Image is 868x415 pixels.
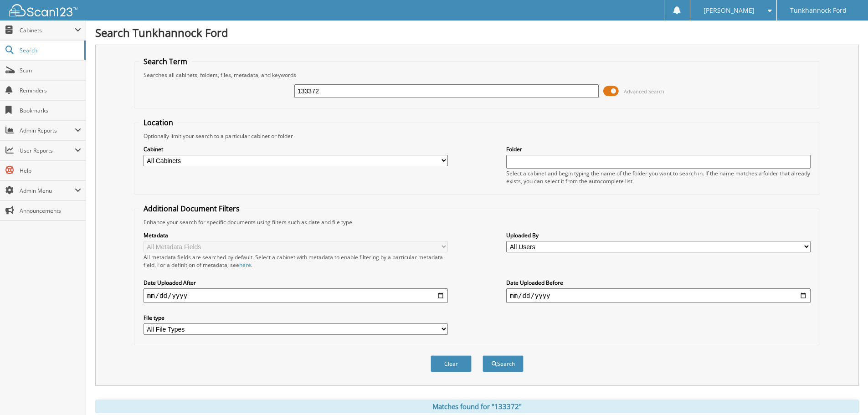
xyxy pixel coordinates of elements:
[139,204,244,214] legend: Additional Document Filters
[144,279,448,287] label: Date Uploaded After
[144,253,448,269] div: All metadata fields are searched by default. Select a cabinet with metadata to enable filtering b...
[20,147,75,154] span: User Reports
[139,218,815,226] div: Enhance your search for specific documents using filters such as date and file type.
[139,118,178,128] legend: Location
[239,261,251,269] a: here
[144,231,448,239] label: Metadata
[506,288,811,303] input: end
[506,279,811,287] label: Date Uploaded Before
[144,314,448,322] label: File type
[506,169,811,185] div: Select a cabinet and begin typing the name of the folder you want to search in. If the name match...
[139,71,815,79] div: Searches all cabinets, folders, files, metadata, and keywords
[624,88,664,95] span: Advanced Search
[506,231,811,239] label: Uploaded By
[20,46,80,54] span: Search
[431,355,472,372] button: Clear
[144,288,448,303] input: start
[20,207,81,215] span: Announcements
[20,187,75,195] span: Admin Menu
[20,107,81,114] span: Bookmarks
[506,145,811,153] label: Folder
[95,25,859,40] h1: Search Tunkhannock Ford
[20,67,81,74] span: Scan
[20,127,75,134] span: Admin Reports
[20,26,75,34] span: Cabinets
[20,87,81,94] span: Reminders
[139,132,815,140] div: Optionally limit your search to a particular cabinet or folder
[20,167,81,174] span: Help
[144,145,448,153] label: Cabinet
[95,400,859,413] div: Matches found for "133372"
[139,56,192,67] legend: Search Term
[790,8,847,13] span: Tunkhannock Ford
[9,4,77,16] img: scan123-logo-white.svg
[704,8,755,13] span: [PERSON_NAME]
[483,355,524,372] button: Search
